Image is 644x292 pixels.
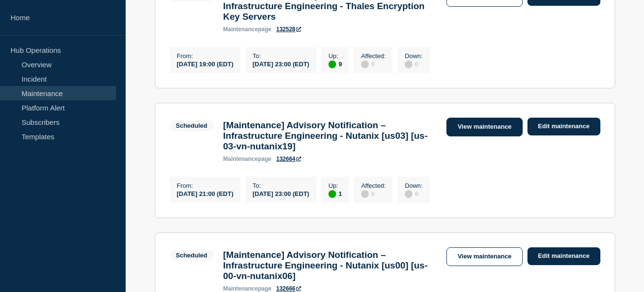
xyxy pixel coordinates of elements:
[328,190,336,198] div: up
[177,189,234,197] div: [DATE] 21:00 (EDT)
[405,61,412,68] div: disabled
[405,190,412,198] div: disabled
[177,60,234,68] div: [DATE] 19:00 (EDT)
[405,52,422,60] p: Down :
[328,182,342,189] p: Up :
[276,156,301,162] a: 132664
[223,285,258,292] span: maintenance
[328,189,342,198] div: 1
[361,190,369,198] div: disabled
[405,182,422,189] p: Down :
[361,189,386,198] div: 0
[527,247,600,265] a: Edit maintenance
[176,122,208,129] div: Scheduled
[177,182,234,189] p: From :
[223,156,271,162] p: page
[361,182,386,189] p: Affected :
[328,52,342,60] p: Up :
[253,182,309,189] p: To :
[223,26,258,33] span: maintenance
[253,189,309,197] div: [DATE] 23:00 (EDT)
[176,252,208,259] div: Scheduled
[253,52,309,60] p: To :
[328,60,342,68] div: 9
[177,52,234,60] p: From :
[361,61,369,68] div: disabled
[361,52,386,60] p: Affected :
[446,247,522,266] a: View maintenance
[405,60,422,68] div: 0
[223,285,271,292] p: page
[405,189,422,198] div: 0
[328,61,336,68] div: up
[527,118,600,135] a: Edit maintenance
[253,60,309,68] div: [DATE] 23:00 (EDT)
[223,120,437,152] h3: [Maintenance] Advisory Notification – Infrastructure Engineering - Nutanix [us03] [us-03-vn-nutan...
[276,285,301,292] a: 132666
[446,118,522,136] a: View maintenance
[361,60,386,68] div: 0
[276,26,301,33] a: 132528
[223,250,437,281] h3: [Maintenance] Advisory Notification – Infrastructure Engineering - Nutanix [us00] [us-00-vn-nutan...
[223,156,258,162] span: maintenance
[223,26,271,33] p: page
